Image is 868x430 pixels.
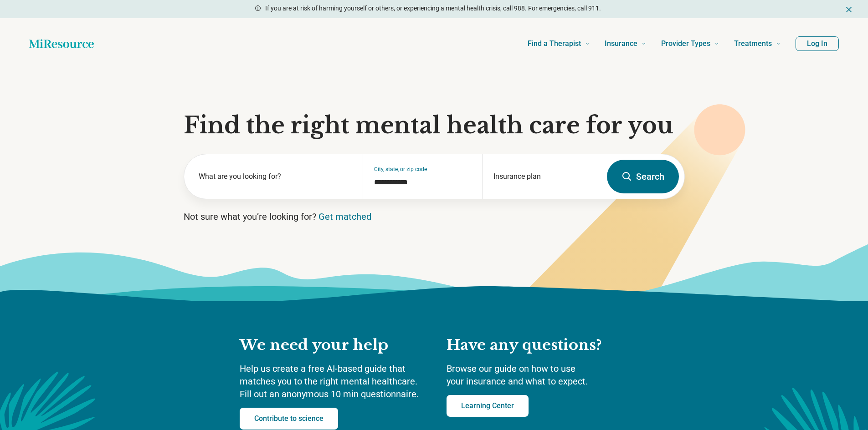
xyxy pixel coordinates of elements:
[605,25,647,62] a: Insurance
[661,25,719,62] a: Provider Types
[607,160,679,193] button: Search
[734,37,772,50] span: Treatments
[528,37,581,50] span: Find a Therapist
[796,36,839,51] button: Log In
[661,37,710,50] span: Provider Types
[844,4,853,15] button: Dismiss
[184,210,685,223] p: Not sure what you’re looking for?
[199,171,352,182] label: What are you looking for?
[447,362,629,388] p: Browse our guide on how to use your insurance and what to expect.
[447,336,629,355] h2: Have any questions?
[29,35,94,53] a: Home page
[528,25,590,62] a: Find a Therapist
[605,37,637,50] span: Insurance
[240,408,338,430] a: Contribute to science
[240,362,428,400] p: Help us create a free AI-based guide that matches you to the right mental healthcare. Fill out an...
[447,395,529,417] a: Learning Center
[184,112,685,139] h1: Find the right mental health care for you
[240,336,428,355] h2: We need your help
[318,211,371,222] a: Get matched
[734,25,781,62] a: Treatments
[265,4,601,13] p: If you are at risk of harming yourself or others, or experiencing a mental health crisis, call 98...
